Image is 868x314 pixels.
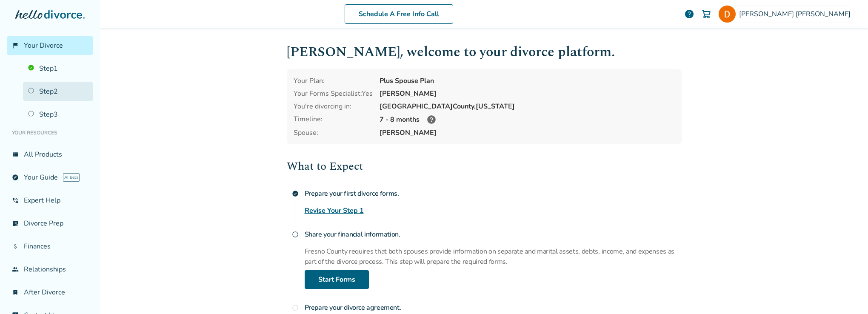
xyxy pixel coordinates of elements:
a: help [684,9,694,19]
h4: Share your financial information. [305,226,682,243]
a: view_listAll Products [7,145,93,164]
span: check_circle [292,190,299,197]
a: list_alt_checkDivorce Prep [7,214,93,233]
span: AI beta [63,173,80,182]
span: [PERSON_NAME] [380,128,675,137]
div: [PERSON_NAME] [380,89,675,98]
img: Daniel Arnold [719,6,736,23]
span: radio_button_unchecked [292,231,299,238]
h2: What to Expect [287,158,682,175]
a: Revise Your Step 1 [305,206,364,216]
span: group [12,266,19,273]
a: exploreYour GuideAI beta [7,168,93,187]
div: Your Forms Specialist: Yes [294,89,373,98]
span: Spouse: [294,128,373,137]
a: Schedule A Free Info Call [345,4,453,24]
div: Your Plan: [294,76,373,86]
a: bookmark_checkAfter Divorce [7,283,93,302]
div: 7 - 8 months [380,114,675,125]
span: radio_button_unchecked [292,304,299,311]
iframe: Chat Widget [825,273,868,314]
a: flag_2Your Divorce [7,36,93,55]
a: Step1 [23,59,93,78]
span: attach_money [12,243,19,250]
span: [PERSON_NAME] [PERSON_NAME] [739,9,854,19]
p: Fresno County requires that both spouses provide information on separate and marital assets, debt... [305,246,682,267]
li: Your Resources [7,124,93,141]
div: [GEOGRAPHIC_DATA] County, [US_STATE] [380,102,675,111]
span: phone_in_talk [12,197,19,204]
a: Step2 [23,82,93,101]
span: Your Divorce [24,41,63,50]
h1: [PERSON_NAME] , welcome to your divorce platform. [287,42,682,63]
span: bookmark_check [12,289,19,296]
a: Start Forms [305,270,369,289]
span: view_list [12,151,19,158]
div: Timeline: [294,114,373,125]
div: You're divorcing in: [294,102,373,111]
a: attach_moneyFinances [7,237,93,256]
span: flag_2 [12,42,19,49]
span: explore [12,174,19,181]
a: groupRelationships [7,260,93,279]
h4: Prepare your first divorce forms. [305,185,682,202]
span: list_alt_check [12,220,19,227]
a: Step3 [23,105,93,124]
a: phone_in_talkExpert Help [7,191,93,210]
img: Cart [701,9,711,19]
div: Plus Spouse Plan [380,76,675,86]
